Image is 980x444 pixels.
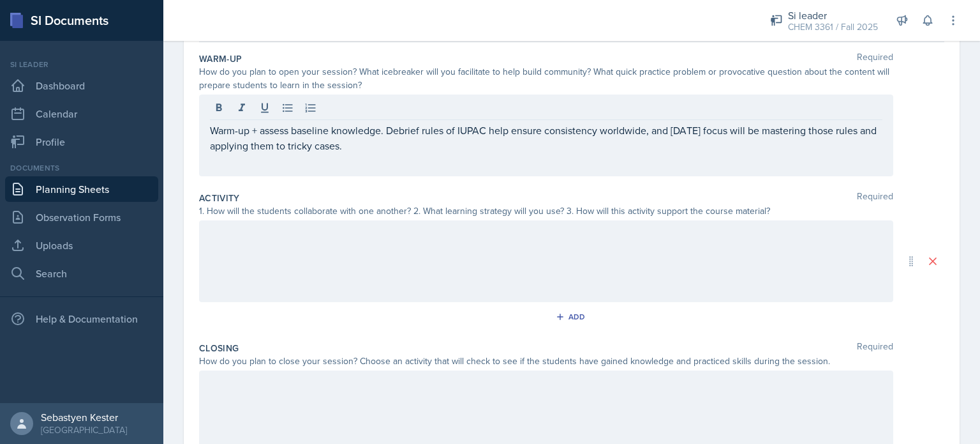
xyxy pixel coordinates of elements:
div: 1. How will the students collaborate with one another? 2. What learning strategy will you use? 3.... [199,204,893,218]
p: Warm-up + assess baseline knowledge. Debrief rules of IUPAC help ensure consistency worldwide, an... [210,123,882,153]
div: Add [558,312,586,322]
a: Profile [5,129,158,155]
div: Sebastyen Kester [41,411,127,424]
label: Activity [199,192,240,204]
a: Observation Forms [5,204,158,230]
div: Documents [5,162,158,174]
a: Calendar [5,101,158,126]
div: How do you plan to open your session? What icebreaker will you facilitate to help build community... [199,65,893,92]
a: Dashboard [5,73,158,98]
label: Warm-Up [199,52,242,65]
div: Si leader [5,59,158,70]
a: Planning Sheets [5,176,158,202]
div: Help & Documentation [5,306,158,332]
div: [GEOGRAPHIC_DATA] [41,424,127,436]
div: How do you plan to close your session? Choose an activity that will check to see if the students ... [199,355,893,368]
span: Required [857,52,893,65]
span: Required [857,192,893,204]
button: Add [551,307,593,326]
a: Search [5,261,158,286]
div: CHEM 3361 / Fall 2025 [788,20,878,34]
div: Si leader [788,8,878,23]
label: Closing [199,342,239,355]
span: Required [857,342,893,355]
a: Uploads [5,233,158,258]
